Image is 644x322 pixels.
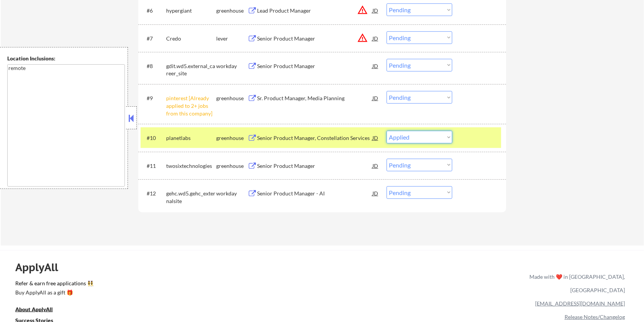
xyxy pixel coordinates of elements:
[147,94,160,102] div: #9
[372,3,379,17] div: JD
[216,134,248,142] div: greenhouse
[166,134,216,142] div: planetlabs
[166,35,216,42] div: Credo
[535,300,625,307] a: [EMAIL_ADDRESS][DOMAIN_NAME]
[357,5,368,15] button: warning_amber
[147,7,160,15] div: #6
[372,131,379,145] div: JD
[257,162,372,170] div: Senior Product Manager
[257,62,372,70] div: Senior Product Manager
[147,162,160,170] div: #11
[372,91,379,105] div: JD
[257,7,372,15] div: Lead Product Manager
[166,162,216,170] div: twosixtechnologies
[257,134,372,142] div: Senior Product Manager, Constellation Services
[257,190,372,197] div: Senior Product Manager - AI
[15,281,370,289] a: Refer & earn free applications 👯‍♀️
[216,162,248,170] div: greenhouse
[166,190,216,205] div: gehc.wd5.gehc_externalsite
[15,290,92,295] div: Buy ApplyAll as a gift 🎁
[147,62,160,70] div: #8
[15,306,63,315] a: About ApplyAll
[372,59,379,73] div: JD
[166,62,216,77] div: gdit.wd5.external_career_site
[216,62,248,70] div: workday
[216,94,248,102] div: greenhouse
[15,306,53,312] u: About ApplyAll
[147,190,160,197] div: #12
[147,35,160,42] div: #7
[15,289,92,298] a: Buy ApplyAll as a gift 🎁
[526,270,625,297] div: Made with ❤️ in [GEOGRAPHIC_DATA], [GEOGRAPHIC_DATA]
[372,31,379,45] div: JD
[147,134,160,142] div: #10
[166,7,216,15] div: hypergiant
[257,35,372,42] div: Senior Product Manager
[372,159,379,172] div: JD
[216,7,248,15] div: greenhouse
[565,314,625,320] a: Release Notes/Changelog
[357,33,368,43] button: warning_amber
[15,261,67,274] div: ApplyAll
[216,190,248,197] div: workday
[166,94,216,117] div: pinterest [Already applied to 2+ jobs from this company]
[257,94,372,102] div: Sr. Product Manager, Media Planning
[7,55,125,62] div: Location Inclusions:
[216,35,248,42] div: lever
[372,186,379,200] div: JD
